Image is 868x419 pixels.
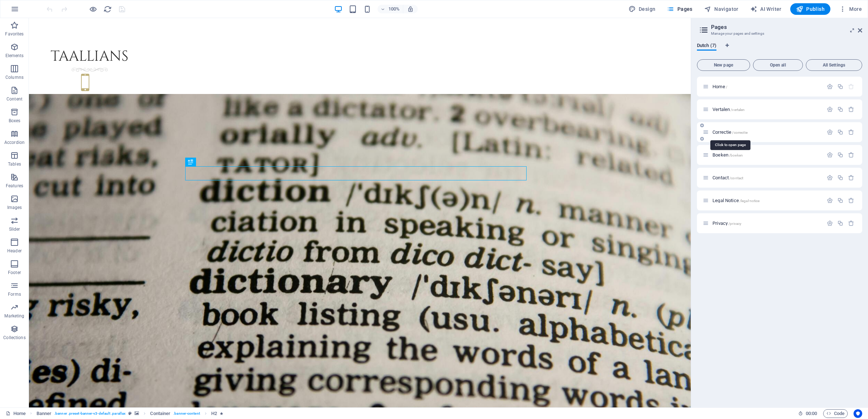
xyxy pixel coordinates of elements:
[626,3,659,15] div: Design (Ctrl+Alt+Y)
[7,205,22,210] p: Images
[823,409,848,418] button: Code
[712,198,759,203] span: Click to open page
[712,175,743,180] span: Click to open page
[407,6,414,12] i: On resize automatically adjust zoom level to fit chosen device.
[827,175,833,181] div: Settings
[827,129,833,135] div: Settings
[128,411,132,415] i: This element is a customizable preset
[5,31,24,37] p: Favorites
[848,175,854,181] div: Remove
[854,409,862,418] button: Usercentrics
[827,84,833,90] div: Settings
[5,53,24,59] p: Elements
[827,152,833,158] div: Settings
[7,248,22,254] p: Header
[731,108,745,112] span: /vertalen
[667,5,692,13] span: Pages
[7,96,22,102] p: Content
[54,409,125,418] span: . banner .preset-banner-v3-default .parallax
[710,84,823,89] div: Home/
[173,409,200,418] span: . banner-content
[839,5,862,13] span: More
[712,152,743,158] span: Click to open page
[103,5,112,13] i: Reload page
[837,197,843,204] div: Duplicate
[8,161,21,167] p: Tables
[5,74,24,80] p: Columns
[710,198,823,203] div: Legal Notice/legal-notice
[8,291,21,297] p: Forms
[848,84,854,90] div: The startpage cannot be deleted
[388,5,400,13] h6: 100%
[837,152,843,158] div: Duplicate
[728,222,741,226] span: /privacy
[6,409,26,418] a: Click to cancel selection. Double-click to open Pages
[4,313,24,319] p: Marketing
[836,3,865,15] button: More
[729,176,743,180] span: /contact
[790,3,830,15] button: Publish
[837,220,843,226] div: Duplicate
[700,63,747,67] span: New page
[712,221,741,226] span: Click to open page
[753,59,803,71] button: Open all
[827,197,833,204] div: Settings
[756,63,800,67] span: Open all
[697,43,862,56] div: Language Tabs
[848,220,854,226] div: Remove
[710,153,823,157] div: Boeken/boeken
[701,3,741,15] button: Navigator
[806,409,817,418] span: 00 00
[711,30,848,37] h3: Manage your pages and settings
[712,129,748,135] span: Correctie
[704,5,739,13] span: Navigator
[664,3,695,15] button: Pages
[9,226,20,232] p: Slider
[211,409,217,418] span: Click to select. Double-click to edit
[89,5,97,13] button: Click here to leave preview mode and continue editing
[4,140,25,145] p: Accordion
[697,59,750,71] button: New page
[150,409,170,418] span: Click to select. Double-click to edit
[710,130,823,134] div: Correctie/correctie
[6,183,23,189] p: Features
[848,129,854,135] div: Remove
[710,175,823,180] div: Contact/contact
[711,24,862,30] h2: Pages
[710,107,823,112] div: Vertalen/vertalen
[747,3,784,15] button: AI Writer
[697,41,716,51] span: Dutch (7)
[827,220,833,226] div: Settings
[837,84,843,90] div: Duplicate
[103,5,112,13] button: reload
[811,411,812,416] span: :
[37,409,224,418] nav: breadcrumb
[710,221,823,226] div: Privacy/privacy
[37,409,52,418] span: Click to select. Double-click to edit
[750,5,782,13] span: AI Writer
[629,5,656,13] span: Design
[798,409,817,418] h6: Session time
[729,153,743,157] span: /boeken
[712,107,745,112] span: Click to open page
[848,152,854,158] div: Remove
[732,131,747,134] span: /correctie
[809,63,859,67] span: All Settings
[378,5,403,13] button: 100%
[626,3,659,15] button: Design
[848,106,854,112] div: Remove
[220,411,223,415] i: Element contains an animation
[3,335,25,341] p: Collections
[827,106,833,112] div: Settings
[826,409,844,418] span: Code
[848,197,854,204] div: Remove
[712,84,727,89] span: Click to open page
[806,59,862,71] button: All Settings
[837,106,843,112] div: Duplicate
[8,270,21,275] p: Footer
[837,175,843,181] div: Duplicate
[740,199,760,203] span: /legal-notice
[726,85,727,89] span: /
[796,5,825,13] span: Publish
[837,129,843,135] div: Duplicate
